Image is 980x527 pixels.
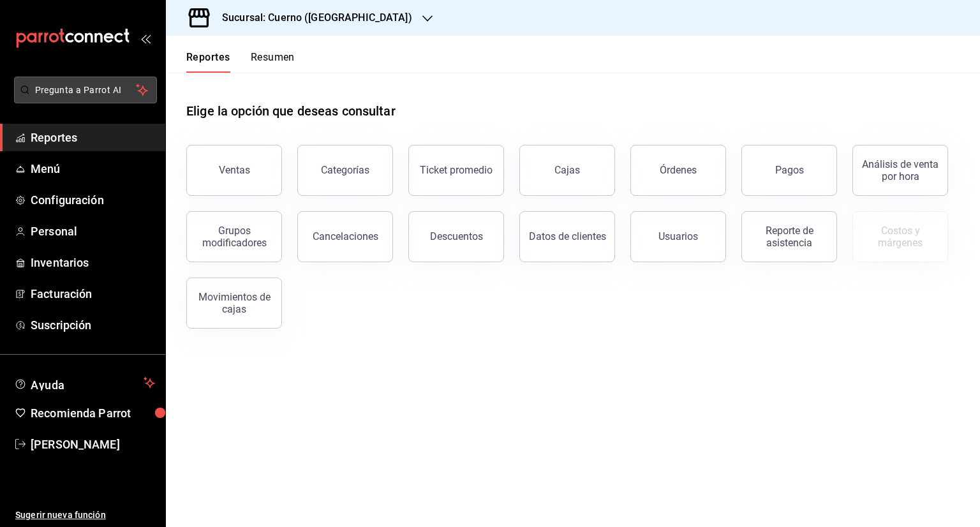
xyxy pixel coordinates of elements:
[408,145,504,196] button: Ticket promedio
[519,211,615,262] button: Datos de clientes
[658,230,698,242] div: Usuarios
[554,163,581,178] div: Cajas
[15,508,155,522] span: Sugerir nueva función
[321,164,369,176] div: Categorías
[775,164,804,176] div: Pagos
[186,51,295,73] div: navigation tabs
[219,164,250,176] div: Ventas
[31,375,138,390] span: Ayuda
[251,51,295,73] button: Resumen
[186,278,282,329] button: Movimientos de cajas
[852,211,948,262] button: Contrata inventarios para ver este reporte
[31,191,155,209] span: Configuración
[630,211,726,262] button: Usuarios
[31,223,155,240] span: Personal
[186,211,282,262] button: Grupos modificadores
[31,160,155,177] span: Menú
[186,145,282,196] button: Ventas
[430,230,483,242] div: Descuentos
[31,129,155,146] span: Reportes
[297,211,393,262] button: Cancelaciones
[741,145,837,196] button: Pagos
[31,285,155,302] span: Facturación
[31,405,155,422] span: Recomienda Parrot
[861,158,940,182] div: Análisis de venta por hora
[630,145,726,196] button: Órdenes
[660,164,697,176] div: Órdenes
[519,145,615,196] a: Cajas
[420,164,493,176] div: Ticket promedio
[195,291,274,315] div: Movimientos de cajas
[140,33,151,43] button: open_drawer_menu
[529,230,606,242] div: Datos de clientes
[313,230,378,242] div: Cancelaciones
[297,145,393,196] button: Categorías
[741,211,837,262] button: Reporte de asistencia
[31,436,155,453] span: [PERSON_NAME]
[852,145,948,196] button: Análisis de venta por hora
[35,84,137,97] span: Pregunta a Parrot AI
[861,225,940,249] div: Costos y márgenes
[186,101,396,121] h1: Elige la opción que deseas consultar
[9,93,157,106] a: Pregunta a Parrot AI
[31,316,155,334] span: Suscripción
[186,51,230,73] button: Reportes
[750,225,829,249] div: Reporte de asistencia
[408,211,504,262] button: Descuentos
[31,254,155,271] span: Inventarios
[14,77,157,103] button: Pregunta a Parrot AI
[195,225,274,249] div: Grupos modificadores
[212,10,412,26] h3: Sucursal: Cuerno ([GEOGRAPHIC_DATA])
